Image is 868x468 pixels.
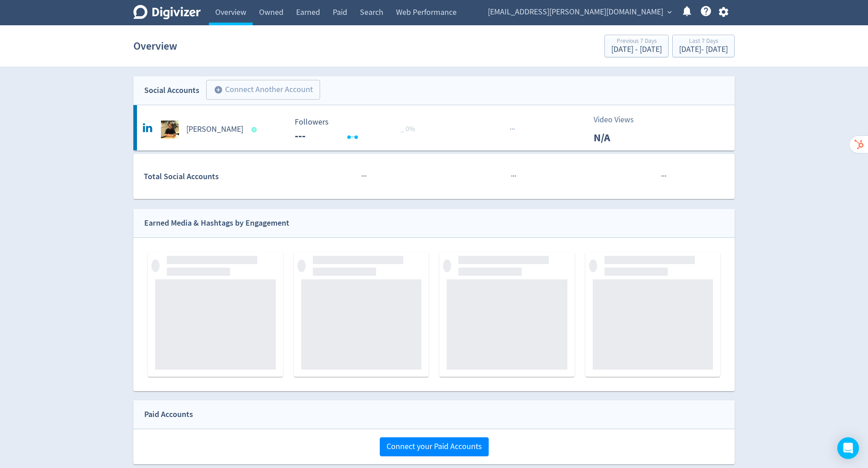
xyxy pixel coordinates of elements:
[380,441,489,452] a: Connect your Paid Accounts
[488,5,663,19] span: [EMAIL_ADDRESS][PERSON_NAME][DOMAIN_NAME]
[214,85,223,94] span: add_circle
[679,38,728,46] div: Last 7 Days
[663,171,665,182] span: ·
[485,5,674,19] button: [EMAIL_ADDRESS][PERSON_NAME][DOMAIN_NAME]
[665,8,674,16] span: expand_more
[133,105,735,150] a: Hugo McManus undefined[PERSON_NAME] Followers --- Followers --- _ 0%···Video ViewsN/A
[144,170,288,183] div: Total Social Accounts
[514,171,516,182] span: ·
[513,124,515,135] span: ·
[365,171,367,182] span: ·
[133,32,177,60] h1: Overview
[161,120,179,139] img: Hugo McManus undefined
[594,114,646,126] p: Video Views
[144,84,199,97] div: Social Accounts
[604,35,669,57] button: Previous 7 Days[DATE] - [DATE]
[361,171,363,182] span: ·
[679,46,728,54] div: [DATE] - [DATE]
[837,437,859,459] div: Open Intercom Messenger
[290,118,426,142] svg: Followers ---
[380,437,489,456] button: Connect your Paid Accounts
[206,80,320,100] button: Connect Another Account
[401,125,415,134] span: _ 0%
[672,35,735,57] button: Last 7 Days[DATE]- [DATE]
[513,171,514,182] span: ·
[252,127,259,132] span: Data last synced: 9 Sep 2025, 12:02pm (AEST)
[511,124,513,135] span: ·
[594,130,646,146] p: N/A
[363,171,365,182] span: ·
[611,38,662,46] div: Previous 7 Days
[665,171,666,182] span: ·
[199,81,320,100] a: Connect Another Account
[509,124,511,135] span: ·
[387,443,482,451] span: Connect your Paid Accounts
[611,46,662,54] div: [DATE] - [DATE]
[186,124,243,135] h5: [PERSON_NAME]
[144,408,193,421] div: Paid Accounts
[144,217,289,230] div: Earned Media & Hashtags by Engagement
[511,171,513,182] span: ·
[661,171,663,182] span: ·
